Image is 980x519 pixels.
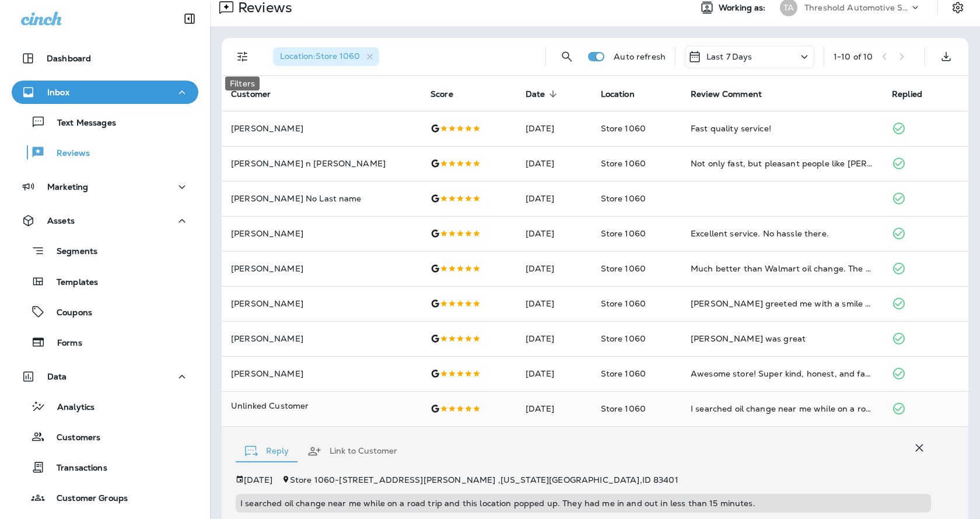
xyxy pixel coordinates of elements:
[516,391,591,426] td: [DATE]
[231,400,412,412] div: Click to view Customer Drawer
[45,246,97,258] p: Segments
[12,485,198,510] button: Customer Groups
[236,430,298,472] button: Reply
[231,159,412,168] p: [PERSON_NAME] n [PERSON_NAME]
[691,368,873,379] div: Awesome store! Super kind, honest, and fast!
[935,45,958,68] button: Export as CSV
[516,321,591,356] td: [DATE]
[691,123,873,134] div: Fast quality service!
[47,88,69,97] p: Inbox
[240,499,926,508] p: I searched oil change near me while on a road trip and this location popped up. They had me in an...
[45,493,128,504] p: Customer Groups
[706,52,752,61] p: Last 7 Days
[691,89,777,99] span: Review Comment
[516,216,591,251] td: [DATE]
[601,368,646,379] span: Store 1060
[298,430,407,472] button: Link to Customer
[804,3,909,12] p: Threshold Automotive Service dba Grease Monkey
[601,298,646,309] span: Store 1060
[516,111,591,146] td: [DATE]
[516,286,591,321] td: [DATE]
[45,433,100,444] p: Customers
[892,89,937,99] span: Replied
[601,263,646,274] span: Store 1060
[231,369,412,378] p: [PERSON_NAME]
[526,89,545,99] span: Date
[12,140,198,165] button: Reviews
[12,110,198,134] button: Text Messages
[691,298,873,309] div: Nate greeted me with a smile and explained everything clearly. Professional and efficient.
[601,333,646,344] span: Store 1060
[231,264,412,273] p: [PERSON_NAME]
[12,47,198,70] button: Dashboard
[231,400,412,412] p: Unlinked Customer
[691,228,873,239] div: Excellent service. No hassle there.
[12,209,198,232] button: Assets
[12,175,198,198] button: Marketing
[47,216,75,225] p: Assets
[601,89,650,99] span: Location
[719,3,768,13] span: Working as:
[601,403,646,414] span: Store 1060
[231,89,271,99] span: Customer
[45,338,82,349] p: Forms
[526,89,561,99] span: Date
[12,330,198,354] button: Forms
[691,263,873,274] div: Much better than Walmart oil change. The service was twice as fast and the waiting room was spotl...
[231,45,254,68] button: Filters
[516,146,591,181] td: [DATE]
[231,124,412,133] p: [PERSON_NAME]
[231,334,412,343] p: [PERSON_NAME]
[231,299,412,308] p: [PERSON_NAME]
[45,277,98,288] p: Templates
[12,269,198,294] button: Templates
[691,403,873,414] div: I searched oil change near me while on a road trip and this location popped up. They had me in an...
[231,229,412,238] p: [PERSON_NAME]
[47,54,91,63] p: Dashboard
[45,308,92,319] p: Coupons
[225,76,260,90] div: Filters
[45,402,94,413] p: Analytics
[12,365,198,388] button: Data
[280,51,360,61] span: Location : Store 1060
[47,372,67,381] p: Data
[45,148,90,159] p: Reviews
[516,181,591,216] td: [DATE]
[430,89,468,99] span: Score
[173,7,206,30] button: Collapse Sidebar
[273,47,379,66] div: Location:Store 1060
[47,182,88,191] p: Marketing
[12,424,198,449] button: Customers
[601,158,646,169] span: Store 1060
[12,394,198,419] button: Analytics
[691,158,873,169] div: Not only fast, but pleasant people like Amber make it an easy and smooth experience.
[892,89,922,99] span: Replied
[12,299,198,324] button: Coupons
[244,475,272,485] p: [DATE]
[516,356,591,391] td: [DATE]
[614,52,666,61] p: Auto refresh
[290,475,678,485] span: Store 1060 - [STREET_ADDRESS][PERSON_NAME] , [US_STATE][GEOGRAPHIC_DATA] , ID 83401
[430,89,453,99] span: Score
[601,123,646,134] span: Store 1060
[516,251,591,286] td: [DATE]
[231,194,412,203] p: [PERSON_NAME] No Last name
[691,333,873,344] div: Alex was great
[12,455,198,479] button: Transactions
[834,52,873,61] div: 1 - 10 of 10
[555,45,579,68] button: Search Reviews
[12,238,198,263] button: Segments
[45,463,107,474] p: Transactions
[691,89,762,99] span: Review Comment
[601,228,646,239] span: Store 1060
[45,118,116,129] p: Text Messages
[12,81,198,104] button: Inbox
[601,89,635,99] span: Location
[601,193,646,204] span: Store 1060
[231,89,286,99] span: Customer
